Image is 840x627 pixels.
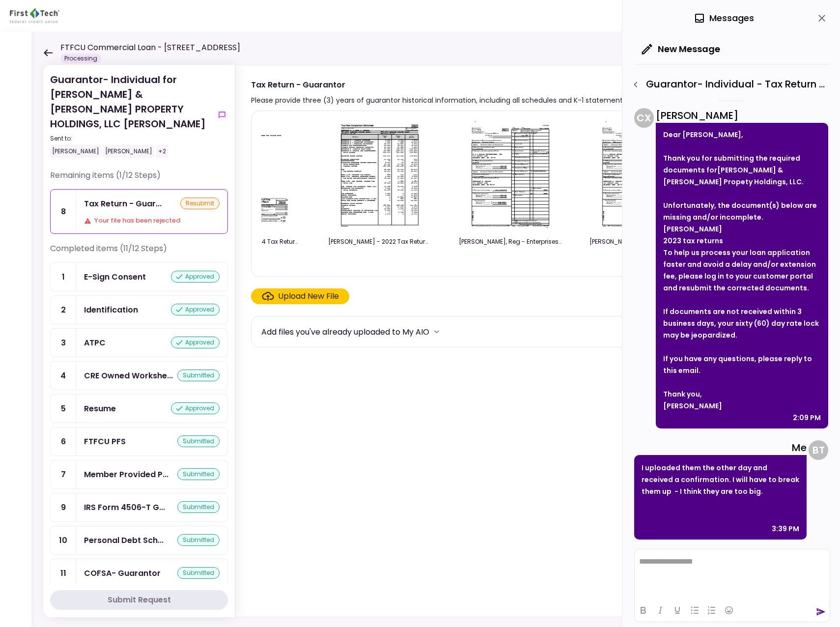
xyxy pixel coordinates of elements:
[663,306,821,341] div: If documents are not received within 3 business days, your sixty (60) day rate lock may be jeopar...
[635,549,830,598] iframe: Rich Text Area
[84,567,161,579] div: COFSA- Guarantor
[51,190,76,233] div: 8
[51,362,76,390] div: 4
[50,295,228,324] a: 2Identificationapproved
[216,109,228,121] button: show-messages
[703,603,720,617] button: Numbered list
[634,440,807,455] div: Me
[251,94,628,106] div: Please provide three (3) years of guarantor historical information, including all schedules and K...
[50,145,101,158] div: [PERSON_NAME]
[177,567,220,579] div: submitted
[50,262,228,291] a: 1E-Sign Consentapproved
[642,462,799,497] p: I uploaded them the other day and received a confirmation. I will have to break them up - I think...
[652,603,669,617] button: Italic
[177,370,220,381] div: submitted
[51,493,76,521] div: 9
[180,198,220,209] div: resubmit
[251,79,628,91] div: Tax Return - Guarantor
[84,435,126,448] div: FTFCU PFS
[328,237,431,246] div: Kelley, Reginald - 2022 Tax Return.pdf
[50,526,228,555] a: 10Personal Debt Schedulesubmitted
[171,271,220,283] div: approved
[50,493,228,522] a: 9IRS Form 4506-T Guarantorsubmitted
[809,440,828,460] div: B T
[51,526,76,554] div: 10
[663,353,821,376] div: If you have any questions, please reply to this email.
[459,237,562,246] div: Kelley, Reg - Enterprises - 2023 K1.pdf
[84,198,162,210] div: Tax Return - Guarantor
[50,590,228,610] button: Submit Request
[84,534,164,546] div: Personal Debt Schedule
[177,468,220,480] div: submitted
[84,468,168,481] div: Member Provided PFS
[261,326,429,338] div: Add files you've already uploaded to My AIO
[50,460,228,489] a: 7Member Provided PFSsubmitted
[772,523,799,535] div: 3:39 PM
[50,189,228,234] a: 8Tax Return - GuarantorresubmitYour file has been rejected
[51,460,76,488] div: 7
[656,108,828,123] div: [PERSON_NAME]
[171,402,220,414] div: approved
[635,603,651,617] button: Bold
[177,435,220,447] div: submitted
[84,304,138,316] div: Identification
[177,501,220,513] div: submitted
[51,296,76,324] div: 2
[10,8,59,23] img: Partner icon
[663,165,802,187] strong: [PERSON_NAME] & [PERSON_NAME] Propety Holdings, LLC
[50,427,228,456] a: 6FTFCU PFSsubmitted
[177,534,220,546] div: submitted
[84,337,106,349] div: ATPC
[663,152,821,188] div: Thank you for submitting the required documents for .
[589,237,693,246] div: Kelley, Reg - Enterprises - 2021 K1.pdf
[171,304,220,315] div: approved
[171,337,220,348] div: approved
[429,324,444,339] button: more
[51,559,76,587] div: 11
[663,129,821,141] div: Dear [PERSON_NAME],
[251,288,349,304] span: Click here to upload the required document
[84,402,116,415] div: Resume
[663,200,817,222] strong: Unfortunately, the document(s) below are missing and/or incomplete.
[663,236,723,246] strong: 2023 tax returns
[686,603,703,617] button: Bullet list
[156,145,168,158] div: +2
[50,72,212,158] div: Guarantor- Individual for [PERSON_NAME] & [PERSON_NAME] PROPERTY HOLDINGS, LLC [PERSON_NAME]
[50,243,228,262] div: Completed items (11/12 Steps)
[51,263,76,291] div: 1
[50,134,212,143] div: Sent to:
[278,290,339,302] div: Upload New File
[60,54,101,63] div: Processing
[50,170,228,189] div: Remaining items (1/12 Steps)
[84,370,173,382] div: CRE Owned Worksheet
[663,388,821,400] div: Thank you,
[60,42,240,54] h1: FTFCU Commercial Loan - [STREET_ADDRESS]
[51,395,76,423] div: 5
[663,400,821,412] div: [PERSON_NAME]
[84,501,165,513] div: IRS Form 4506-T Guarantor
[694,11,754,26] div: Messages
[634,108,654,128] div: C X
[627,76,830,93] div: Guarantor- Individual - Tax Return - Guarantor
[84,216,220,226] div: Your file has been rejected
[51,427,76,456] div: 6
[634,36,728,62] button: New Message
[793,412,821,424] div: 2:09 PM
[816,607,826,617] button: send
[50,328,228,357] a: 3ATPCapproved
[721,603,737,617] button: Emojis
[50,394,228,423] a: 5Resumeapproved
[50,361,228,390] a: 4CRE Owned Worksheetsubmitted
[663,247,821,294] div: To help us process your loan application faster and avoid a delay and/or extension fee, please lo...
[50,559,228,588] a: 11COFSA- Guarantorsubmitted
[669,603,686,617] button: Underline
[103,145,154,158] div: [PERSON_NAME]
[108,594,171,606] div: Submit Request
[84,271,146,283] div: E-Sign Consent
[51,329,76,357] div: 3
[813,10,830,27] button: close
[663,224,722,234] strong: [PERSON_NAME]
